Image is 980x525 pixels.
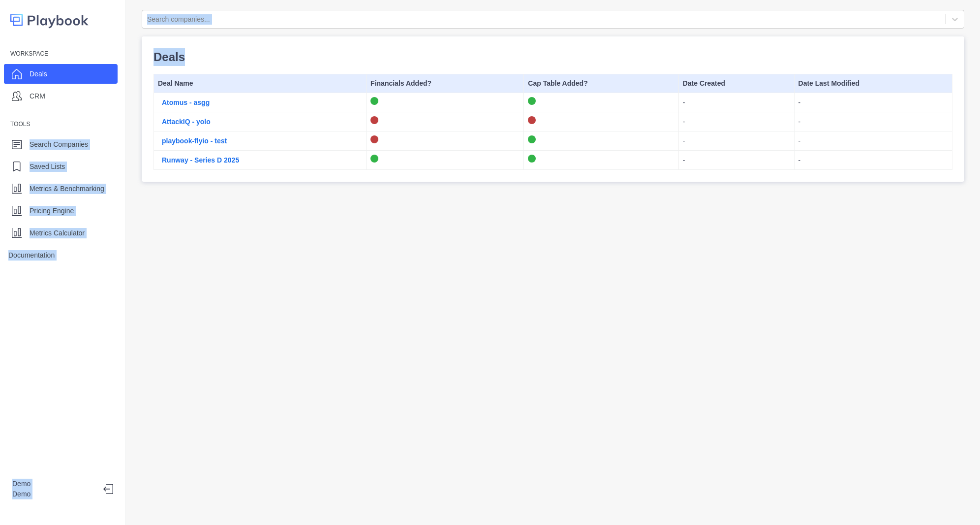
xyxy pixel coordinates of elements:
td: - [794,151,952,170]
img: on-logo [528,97,536,105]
p: Demo [12,479,95,489]
p: Documentation [8,250,55,261]
td: - [678,93,794,112]
img: on-logo [528,155,536,163]
p: Metrics & Benchmarking [30,184,104,194]
img: off-logo [370,135,378,143]
img: off-logo [528,116,536,124]
td: - [678,131,794,151]
td: - [678,151,794,170]
img: on-logo [528,135,536,143]
img: on-logo [370,97,378,105]
td: - [794,93,952,112]
td: - [794,112,952,131]
td: - [678,112,794,131]
button: Atomus - asgg [158,98,214,108]
p: Demo [12,489,95,499]
img: off-logo [370,116,378,124]
button: Runway - Series D 2025 [158,155,243,165]
th: Date Last Modified [794,74,952,93]
th: Deal Name [154,74,367,93]
p: Pricing Engine [30,206,74,216]
td: - [794,131,952,151]
p: Deals [30,69,47,79]
button: AttackIQ - yolo [158,117,214,127]
img: on-logo [370,155,378,163]
img: logo-colored [10,10,89,30]
p: CRM [30,91,45,101]
p: Search Companies [30,139,88,150]
p: Saved Lists [30,162,65,172]
p: Deals [153,48,952,66]
th: Date Created [678,74,794,93]
th: Financials Added? [367,74,524,93]
th: Cap Table Added? [524,74,678,93]
p: Metrics Calculator [30,228,85,238]
button: playbook-flyio - test [158,136,231,146]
